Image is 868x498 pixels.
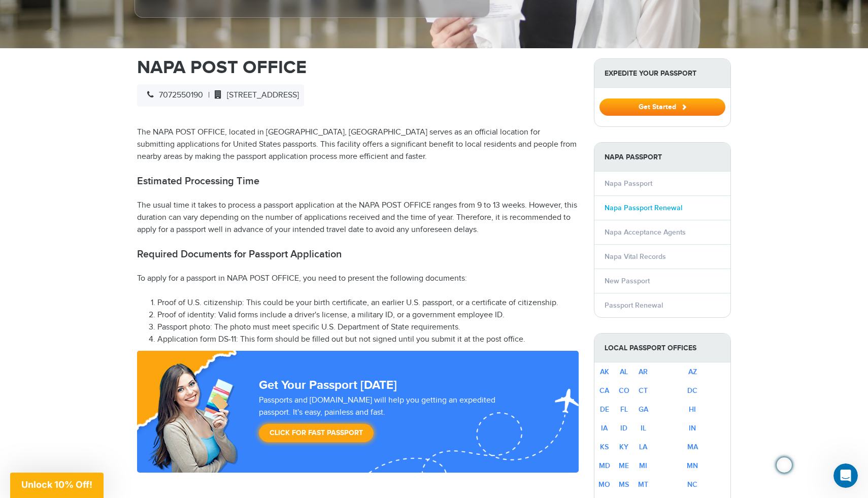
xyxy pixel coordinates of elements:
a: Passport Renewal [605,301,663,310]
a: IA [601,424,608,433]
a: Click for Fast Passport [259,424,374,442]
a: DC [687,386,697,395]
a: MS [619,480,629,489]
div: Unlock 10% Off! [10,473,104,498]
div: | [137,84,304,107]
a: New Passport [605,277,650,285]
a: MT [638,480,648,489]
a: CO [619,386,629,395]
li: Proof of identity: Valid forms include a driver's license, a military ID, or a government employe... [157,309,579,321]
a: MI [639,461,647,470]
a: CA [599,386,609,395]
a: CT [639,386,648,395]
a: AK [600,368,609,376]
h2: Required Documents for Passport Application [137,248,579,260]
a: MA [687,443,698,451]
span: 7072550190 [142,90,203,100]
a: IN [689,424,696,433]
a: KY [619,443,628,451]
a: KS [600,443,609,451]
a: DE [600,405,609,414]
a: Napa Passport [605,179,652,188]
p: To apply for a passport in NAPA POST OFFICE, you need to present the following documents: [137,273,579,285]
li: Application form DS-11: This form should be filled out but not signed until you submit it at the ... [157,334,579,346]
a: HI [689,405,696,414]
li: Proof of U.S. citizenship: This could be your birth certificate, an earlier U.S. passport, or a c... [157,297,579,309]
div: Passports and [DOMAIN_NAME] will help you getting an expedited passport. It's easy, painless and ... [255,394,532,447]
p: The usual time it takes to process a passport application at the NAPA POST OFFICE ranges from 9 t... [137,200,579,236]
strong: Local Passport Offices [594,334,730,362]
span: [STREET_ADDRESS] [210,90,299,100]
a: ME [619,461,629,470]
a: AL [620,368,628,376]
a: GA [639,405,648,414]
a: FL [620,405,628,414]
a: AR [639,368,648,376]
p: The NAPA POST OFFICE, located in [GEOGRAPHIC_DATA], [GEOGRAPHIC_DATA] serves as an official locat... [137,126,579,163]
strong: Expedite Your Passport [594,59,730,88]
strong: Napa Passport [594,143,730,172]
a: Napa Passport Renewal [605,204,682,212]
li: Passport photo: The photo must meet specific U.S. Department of State requirements. [157,321,579,334]
strong: Get Your Passport [DATE] [259,378,397,392]
a: MO [598,480,610,489]
a: MD [599,461,610,470]
a: ID [620,424,627,433]
a: Napa Vital Records [605,252,666,261]
iframe: Intercom live chat [833,463,858,488]
span: Unlock 10% Off! [21,479,92,490]
h2: Estimated Processing Time [137,175,579,187]
a: NC [687,480,697,489]
h1: NAPA POST OFFICE [137,58,579,77]
a: IL [641,424,646,433]
a: LA [639,443,647,451]
a: MN [687,461,698,470]
a: Napa Acceptance Agents [605,228,686,237]
button: Get Started [599,98,725,116]
a: Get Started [599,103,725,111]
a: AZ [688,368,697,376]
